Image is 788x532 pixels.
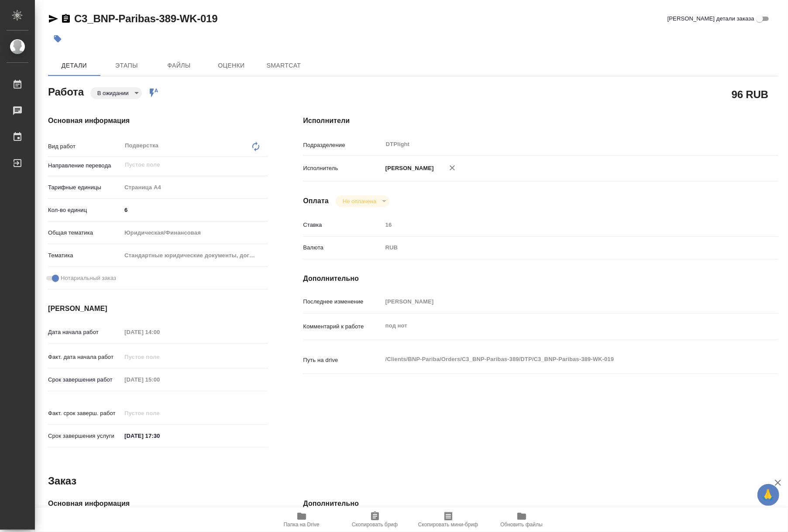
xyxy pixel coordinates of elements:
[418,522,478,528] span: Скопировать мини-бриф
[303,243,382,252] p: Валюта
[48,432,121,440] p: Срок завершения услуги
[121,204,268,216] input: ✎ Введи что-нибудь
[338,508,412,532] button: Скопировать бриф
[48,304,268,314] h4: [PERSON_NAME]
[48,83,84,99] h2: Работа
[48,116,268,126] h4: Основная информация
[48,251,121,260] p: Тематика
[303,221,382,229] p: Ставка
[668,14,754,23] span: [PERSON_NAME] детали заказа
[158,60,200,71] span: Файлы
[500,522,543,528] span: Обновить файлы
[485,508,558,532] button: Обновить файлы
[53,60,95,71] span: Детали
[303,356,382,365] p: Путь на drive
[48,206,121,215] p: Кол-во единиц
[382,352,739,367] textarea: /Clients/BNP-Pariba/Orders/C3_BNP-Paribas-389/DTP/C3_BNP-Paribas-389-WK-019
[352,522,398,528] span: Скопировать бриф
[48,474,76,488] h2: Заказ
[340,198,379,205] button: Не оплачена
[303,196,329,206] h4: Оплата
[382,240,739,255] div: RUB
[61,14,71,24] button: Скопировать ссылку
[284,522,320,528] span: Папка на Drive
[303,273,778,284] h4: Дополнительно
[48,14,58,24] button: Скопировать ссылку для ЯМессенджера
[757,484,779,506] button: 🙏
[48,228,121,237] p: Общая тематика
[106,60,148,71] span: Этапы
[732,87,768,102] h2: 96 RUB
[48,183,121,192] p: Тарифные единицы
[121,430,198,442] input: ✎ Введи что-нибудь
[48,29,67,48] button: Добавить тэг
[303,322,382,331] p: Комментарий к работе
[121,351,198,363] input: Пустое поле
[48,353,121,361] p: Факт. дата начала работ
[263,60,305,71] span: SmartCat
[90,87,142,99] div: В ожидании
[48,409,121,418] p: Факт. срок заверш. работ
[61,274,116,283] span: Нотариальный заказ
[761,486,776,504] span: 🙏
[121,373,198,386] input: Пустое поле
[382,218,739,231] input: Пустое поле
[303,297,382,306] p: Последнее изменение
[95,89,131,97] button: В ожидании
[48,161,121,170] p: Направление перевода
[303,164,382,173] p: Исполнитель
[443,158,462,177] button: Удалить исполнителя
[121,225,268,240] div: Юридическая/Финансовая
[382,318,739,333] textarea: под нот
[382,164,434,173] p: [PERSON_NAME]
[303,141,382,150] p: Подразделение
[48,142,121,151] p: Вид работ
[74,13,217,24] a: C3_BNP-Paribas-389-WK-019
[121,407,198,419] input: Пустое поле
[382,295,739,308] input: Пустое поле
[412,508,485,532] button: Скопировать мини-бриф
[124,160,248,170] input: Пустое поле
[336,195,389,207] div: В ожидании
[121,248,268,263] div: Стандартные юридические документы, договоры, уставы
[265,508,338,532] button: Папка на Drive
[121,326,198,338] input: Пустое поле
[121,180,268,195] div: Страница А4
[303,498,778,509] h4: Дополнительно
[303,116,778,126] h4: Исполнители
[48,328,121,337] p: Дата начала работ
[48,375,121,384] p: Срок завершения работ
[48,498,268,509] h4: Основная информация
[210,60,252,71] span: Оценки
